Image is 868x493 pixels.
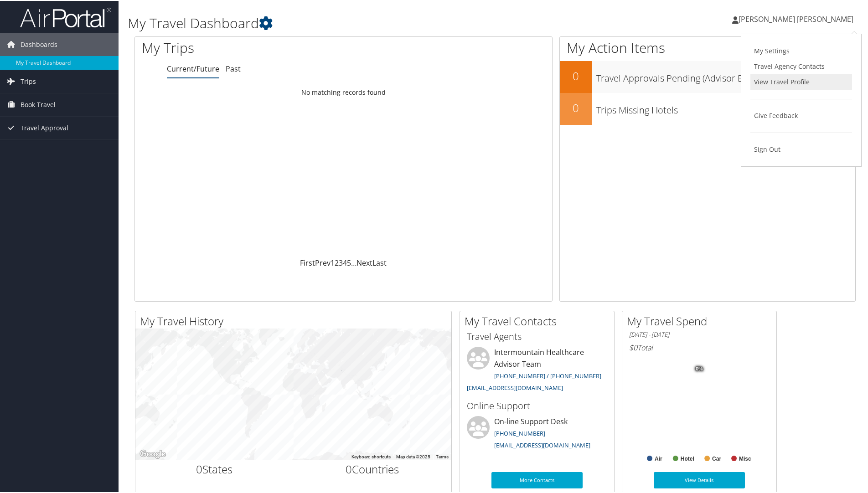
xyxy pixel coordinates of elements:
a: Terms (opens in new tab) [436,453,449,458]
span: 0 [346,461,352,476]
span: Travel Approval [21,116,68,139]
span: [PERSON_NAME] [PERSON_NAME] [739,13,853,23]
img: Google [138,447,168,459]
h3: Trips Missing Hotels [596,98,855,116]
h3: Online Support [467,399,607,411]
a: [EMAIL_ADDRESS][DOMAIN_NAME] [494,440,590,448]
li: Intermountain Healthcare Advisor Team [462,346,612,395]
a: 2 [335,257,339,267]
h6: Total [629,342,770,352]
h1: My Action Items [560,37,855,56]
span: 0 [196,461,202,476]
a: [EMAIL_ADDRESS][DOMAIN_NAME] [467,383,563,391]
span: $0 [629,342,637,352]
a: 4 [343,257,347,267]
text: Air [655,455,662,461]
h3: Travel Approvals Pending (Advisor Booked) [596,67,855,84]
a: 1 [331,257,335,267]
a: [PHONE_NUMBER] / [PHONE_NUMBER] [494,371,601,379]
a: View Travel Profile [750,73,852,89]
h2: My Travel Spend [627,313,776,328]
span: … [351,257,356,267]
h1: My Travel Dashboard [128,13,618,32]
a: Give Feedback [750,107,852,123]
span: Book Travel [21,92,56,115]
text: Misc [739,455,751,461]
h3: Travel Agents [467,329,607,342]
span: Trips [21,69,36,92]
a: Next [356,257,372,267]
a: First [300,257,315,267]
tspan: 0% [696,365,703,371]
a: Travel Agency Contacts [750,58,852,73]
h2: Countries [300,461,445,476]
a: Past [226,63,241,73]
a: Current/Future [167,63,219,73]
h2: States [142,461,287,476]
button: Keyboard shortcuts [351,453,391,459]
h2: 0 [560,99,592,115]
a: My Settings [750,42,852,58]
h2: My Travel Contacts [465,313,614,328]
span: Dashboards [21,32,57,55]
text: Hotel [681,455,694,461]
a: Prev [315,257,331,267]
img: airportal-logo.png [20,6,111,27]
a: 3 [339,257,343,267]
a: More Contacts [491,471,583,488]
li: On-line Support Desk [462,415,612,452]
a: Sign Out [750,141,852,156]
text: Car [712,455,721,461]
h2: 0 [560,67,592,83]
a: Open this area in Google Maps (opens a new window) [138,447,168,459]
a: 5 [347,257,351,267]
a: 0Trips Missing Hotels [560,92,855,124]
a: View Details [654,471,745,488]
span: Map data ©2025 [396,453,430,458]
a: [PERSON_NAME] [PERSON_NAME] [732,5,863,32]
a: Last [372,257,387,267]
h6: [DATE] - [DATE] [629,329,770,338]
a: 0Travel Approvals Pending (Advisor Booked) [560,60,855,92]
a: [PHONE_NUMBER] [494,428,545,437]
td: No matching records found [135,83,552,100]
h2: My Travel History [140,313,451,328]
h1: My Trips [142,37,372,56]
